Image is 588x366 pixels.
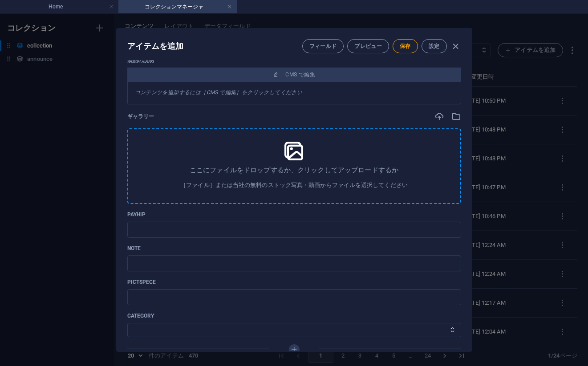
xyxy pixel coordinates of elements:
[285,71,315,78] span: CMS で編集
[127,41,184,52] h2: アイテムを追加
[127,312,461,319] p: category
[127,57,461,64] p: 製品の説明
[451,111,461,121] i: ファイルマネージャまたはストック写真から選択する
[127,211,461,218] p: payhip
[118,2,237,12] h4: コレクションマネージャ
[127,222,461,238] div: ウェブサイトにリンクする際は、完全な URL を使用する必要があります (たとえば "https://www.example.com")。ページ上の要素にリンクするには "#[element-I...
[178,178,410,192] button: ［ファイル］または当社の無料のストック写真・動画からファイルを選択してください
[127,245,461,252] p: note
[127,255,461,271] div: ウェブサイトにリンクする際は、完全な URL を使用する必要があります (たとえば "https://www.example.com")。ページ上の要素にリンクするには "#[element-I...
[393,39,418,53] button: 保存
[400,43,411,50] span: 保存
[347,39,389,53] button: プレビュー
[127,278,461,286] p: PictSpece
[127,289,461,305] div: ウェブサイトにリンクする際は、完全な URL を使用する必要があります (たとえば "https://www.example.com")。ページ上の要素にリンクするには "#[element-I...
[309,43,337,50] span: フィールド
[422,39,447,53] button: 設定
[302,39,344,53] button: フィールド
[135,89,303,95] em: コンテンツを追加するには［CMS で編集］をクリックしてください
[127,68,461,82] button: CMS で編集
[180,180,408,191] span: ［ファイル］または当社の無料のストック写真・動画からファイルを選択してください
[354,43,382,50] span: プレビュー
[289,344,300,355] button: フィールドを追加
[190,166,398,175] p: ここにファイルをドロップするか、クリックしてアップロードするか
[127,113,154,120] p: ギャラリー
[429,43,440,50] span: 設定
